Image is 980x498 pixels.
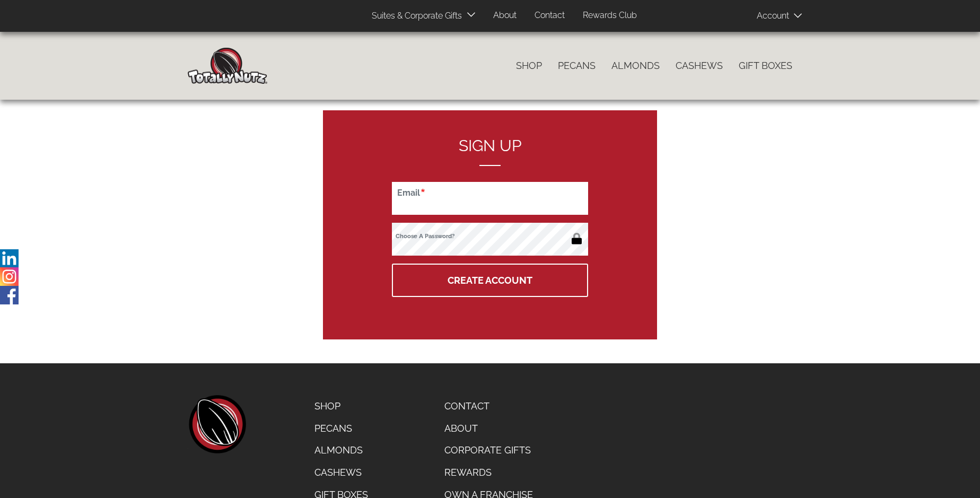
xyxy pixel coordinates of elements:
a: Pecans [550,55,603,77]
a: home [188,395,246,453]
a: Corporate Gifts [436,439,541,461]
a: Gift Boxes [731,55,800,77]
a: Shop [307,395,376,417]
a: Cashews [307,461,376,484]
a: Rewards [436,461,541,484]
img: Home [188,48,267,84]
a: Contact [436,395,541,417]
a: Shop [508,55,550,77]
button: Create Account [392,264,588,297]
a: Cashews [668,55,731,77]
a: Rewards Club [575,5,645,26]
a: Pecans [307,417,376,440]
a: Contact [527,5,573,26]
a: About [436,417,541,440]
a: Almonds [603,55,668,77]
input: Email [392,182,588,215]
a: Almonds [307,439,376,461]
a: About [485,5,524,26]
h2: Sign up [392,137,588,166]
a: Suites & Corporate Gifts [364,6,465,27]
